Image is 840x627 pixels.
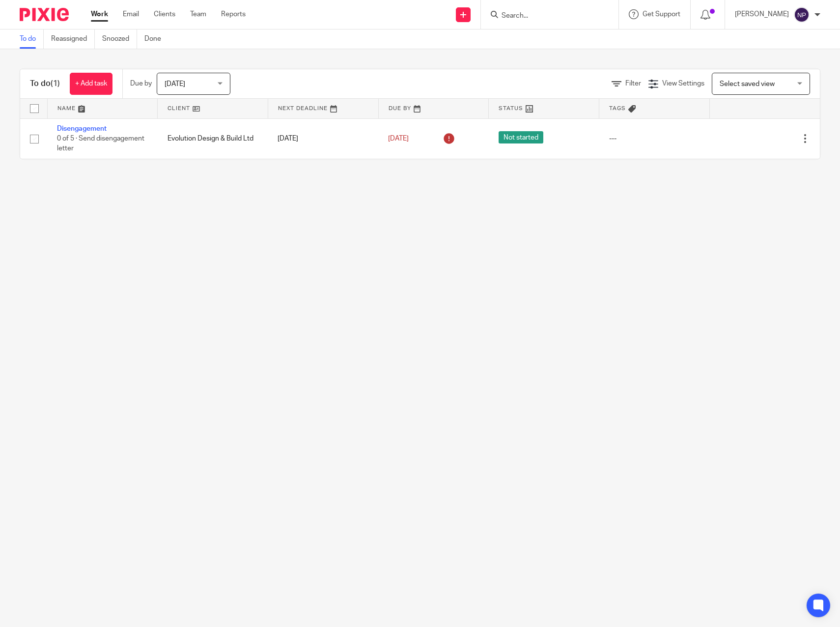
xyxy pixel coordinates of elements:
[794,7,810,23] img: svg%3E
[158,118,268,159] td: Evolution Design & Build Ltd
[501,12,589,21] input: Search
[388,135,409,142] span: [DATE]
[51,29,95,49] a: Reassigned
[30,79,60,89] h1: To do
[662,80,704,87] span: View Settings
[720,81,775,87] span: Select saved view
[643,11,680,18] span: Get Support
[130,79,152,88] p: Due by
[144,29,168,49] a: Done
[123,9,139,19] a: Email
[57,135,144,152] span: 0 of 5 · Send disengagement letter
[609,106,626,111] span: Tags
[165,81,185,87] span: [DATE]
[221,9,246,19] a: Reports
[154,9,175,19] a: Clients
[51,80,60,87] span: (1)
[268,118,378,159] td: [DATE]
[499,131,543,143] span: Not started
[20,29,44,49] a: To do
[625,80,641,87] span: Filter
[57,125,107,132] a: Disengagement
[609,134,700,143] div: ---
[20,8,69,21] img: Pixie
[70,73,112,95] a: + Add task
[190,9,206,19] a: Team
[102,29,137,49] a: Snoozed
[735,9,789,19] p: [PERSON_NAME]
[91,9,108,19] a: Work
